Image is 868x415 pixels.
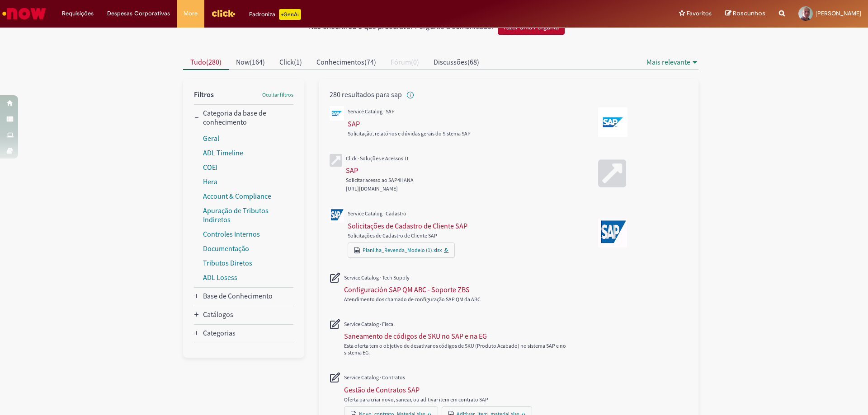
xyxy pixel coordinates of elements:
[308,23,493,31] h2: Não encontrou o que procurava? Pergunte à comunidade!
[1,5,47,23] img: ServiceNow
[725,9,765,18] a: Rascunhos
[279,9,301,20] p: +GenAi
[211,6,236,20] img: click_logo_yellow_360x200.png
[184,9,198,18] span: More
[687,9,712,18] span: Favoritos
[107,9,170,18] span: Despesas Corporativas
[733,9,765,18] span: Rascunhos
[62,9,94,18] span: Requisições
[249,9,301,20] div: Padroniza
[816,9,861,17] span: [PERSON_NAME]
